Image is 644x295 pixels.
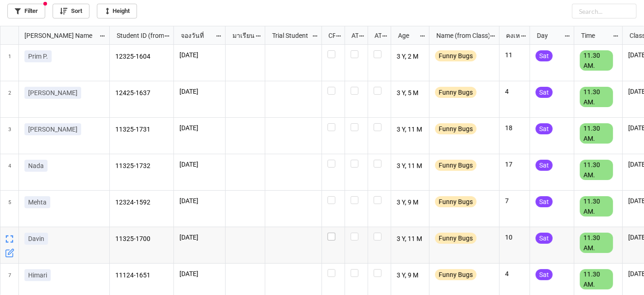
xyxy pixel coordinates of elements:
[179,233,220,242] p: [DATE]
[397,50,424,63] p: 3 Y, 2 M
[397,123,424,136] p: 3 Y, 11 M
[501,30,520,41] div: คงเหลือ (from Nick Name)
[115,233,168,246] p: 11325-1700
[435,196,477,207] div: Funny Bugs
[536,160,553,171] div: Sat
[580,269,613,289] div: 11.30 AM.
[28,125,78,134] p: [PERSON_NAME]
[505,50,524,60] p: 11
[267,30,312,41] div: Trial Student
[179,87,220,96] p: [DATE]
[8,45,11,81] span: 1
[580,160,613,180] div: 11.30 AM.
[536,196,553,207] div: Sat
[531,30,564,41] div: Day
[28,52,48,61] p: Prim P.
[346,30,359,41] div: ATT
[435,269,477,280] div: Funny Bugs
[397,233,424,246] p: 3 Y, 11 M
[179,50,220,60] p: [DATE]
[580,233,613,253] div: 11.30 AM.
[227,30,256,41] div: มาเรียน
[28,198,47,207] p: Mehta
[580,123,613,144] div: 11.30 AM.
[536,87,553,98] div: Sat
[8,81,11,117] span: 2
[28,88,78,97] p: [PERSON_NAME]
[179,160,220,169] p: [DATE]
[19,30,99,41] div: [PERSON_NAME] Name
[53,4,89,18] a: Sort
[397,87,424,100] p: 3 Y, 5 M
[97,4,137,18] a: Height
[115,196,168,209] p: 12324-1592
[369,30,382,41] div: ATK
[115,50,168,63] p: 12325-1604
[505,87,524,96] p: 4
[435,123,477,134] div: Funny Bugs
[8,118,11,154] span: 3
[505,269,524,278] p: 4
[393,30,420,41] div: Age
[572,4,637,18] input: Search...
[580,87,613,107] div: 11.30 AM.
[115,87,168,100] p: 12425-1637
[580,196,613,217] div: 11.30 AM.
[431,30,489,41] div: Name (from Class)
[28,234,44,243] p: Davin
[435,50,477,61] div: Funny Bugs
[115,123,168,136] p: 11325-1731
[505,160,524,169] p: 17
[8,154,11,190] span: 4
[28,271,47,280] p: Himari
[397,160,424,173] p: 3 Y, 11 M
[115,269,168,282] p: 11124-1651
[505,196,524,205] p: 7
[435,87,477,98] div: Funny Bugs
[536,269,553,280] div: Sat
[179,269,220,278] p: [DATE]
[179,196,220,205] p: [DATE]
[505,233,524,242] p: 10
[580,50,613,71] div: 11.30 AM.
[175,30,215,41] div: จองวันที่
[505,123,524,132] p: 18
[536,123,553,134] div: Sat
[115,160,168,173] p: 11325-1732
[179,123,220,132] p: [DATE]
[0,26,110,45] div: grid
[8,191,11,227] span: 5
[7,4,45,18] a: Filter
[536,233,553,244] div: Sat
[576,30,613,41] div: Time
[536,50,553,61] div: Sat
[397,196,424,209] p: 3 Y, 9 M
[435,160,477,171] div: Funny Bugs
[323,30,336,41] div: CF
[435,233,477,244] div: Funny Bugs
[111,30,164,41] div: Student ID (from [PERSON_NAME] Name)
[397,269,424,282] p: 3 Y, 9 M
[28,161,44,170] p: Nada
